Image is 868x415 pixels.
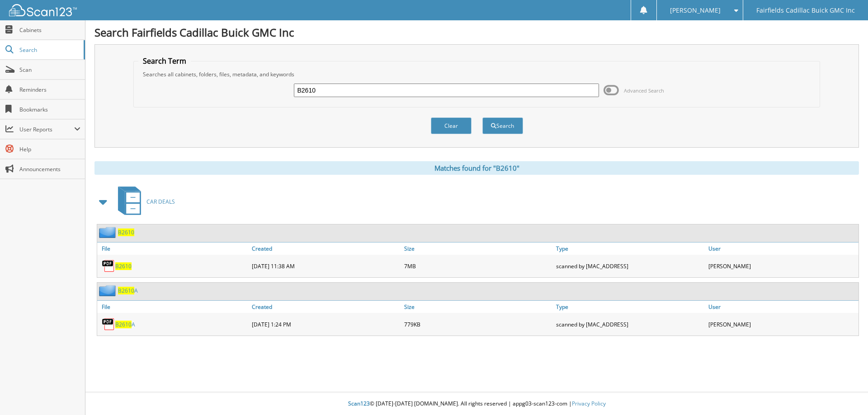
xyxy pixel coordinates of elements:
[19,106,80,113] span: Bookmarks
[19,86,80,93] span: Reminders
[19,66,80,74] span: Scan
[138,56,191,66] legend: Search Term
[19,145,80,153] span: Help
[250,257,402,275] div: [DATE] 11:38 AM
[756,8,855,13] span: Fairfields Cadillac Buick GMC Inc
[85,393,868,415] div: © [DATE]-[DATE] [DOMAIN_NAME]. All rights reserved | appg03-scan123-com |
[706,257,859,275] div: [PERSON_NAME]
[19,26,80,34] span: Cabinets
[97,242,250,255] a: File
[554,257,706,275] div: scanned by [MAC_ADDRESS]
[402,315,554,333] div: 779KB
[99,285,118,296] img: folder2.png
[118,287,134,294] span: B2610
[118,228,134,236] a: B2610
[115,262,132,270] a: B2610
[250,301,402,313] a: Created
[402,242,554,255] a: Size
[113,184,175,219] a: CAR DEALS
[115,321,132,328] span: B2610
[19,126,74,133] span: User Reports
[624,87,664,94] span: Advanced Search
[97,301,250,313] a: File
[670,8,721,13] span: [PERSON_NAME]
[706,315,859,333] div: [PERSON_NAME]
[138,70,816,78] div: Searches all cabinets, folders, files, metadata, and keywords
[115,321,135,328] a: B2610A
[554,242,706,255] a: Type
[348,400,370,407] span: Scan123
[102,259,115,273] img: PDF.png
[9,4,77,16] img: scan123-logo-white.svg
[554,301,706,313] a: Type
[402,257,554,275] div: 7MB
[146,198,175,205] span: CAR DEALS
[431,117,472,134] button: Clear
[250,242,402,255] a: Created
[250,315,402,333] div: [DATE] 1:24 PM
[99,227,118,238] img: folder2.png
[706,301,859,313] a: User
[19,46,79,54] span: Search
[19,165,80,173] span: Announcements
[102,317,115,331] img: PDF.png
[823,372,868,415] iframe: Chat Widget
[402,301,554,313] a: Size
[706,242,859,255] a: User
[94,161,859,175] div: Matches found for "B2610"
[118,287,138,294] a: B2610A
[94,25,859,40] h1: Search Fairfields Cadillac Buick GMC Inc
[554,315,706,333] div: scanned by [MAC_ADDRESS]
[482,117,523,134] button: Search
[572,400,606,407] a: Privacy Policy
